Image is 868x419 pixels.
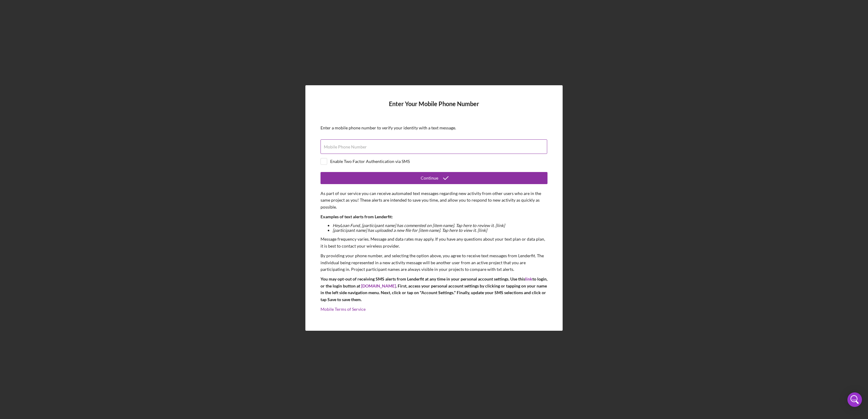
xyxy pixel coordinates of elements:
[847,392,862,407] div: Open Intercom Messenger
[321,252,547,273] p: By providing your phone number, and selecting the option above, you agree to receive text message...
[333,228,547,233] li: [participant name] has uploaded a new file for [item name]. Tap here to view it. [link]
[421,172,438,184] div: Continue
[321,190,547,210] p: As part of our service you can receive automated text messages regarding new activity from other ...
[321,307,366,312] a: Mobile Terms of Service
[321,172,547,184] button: Continue
[321,125,547,130] div: Enter a mobile phone number to verify your identity with a text message.
[525,276,532,281] a: link
[324,145,367,149] label: Mobile Phone Number
[321,213,547,220] p: Examples of text alerts from Lenderfit:
[361,283,396,288] a: [DOMAIN_NAME]
[321,276,547,303] p: You may opt-out of receiving SMS alerts from Lenderfit at any time in your personal account setti...
[321,100,547,116] h4: Enter Your Mobile Phone Number
[321,236,547,249] p: Message frequency varies. Message and data rates may apply. If you have any questions about your ...
[330,159,410,164] div: Enable Two Factor Authentication via SMS
[333,223,547,228] li: Hey Loan Fund , [participant name] has commented on [item name]. Tap here to review it. [link]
